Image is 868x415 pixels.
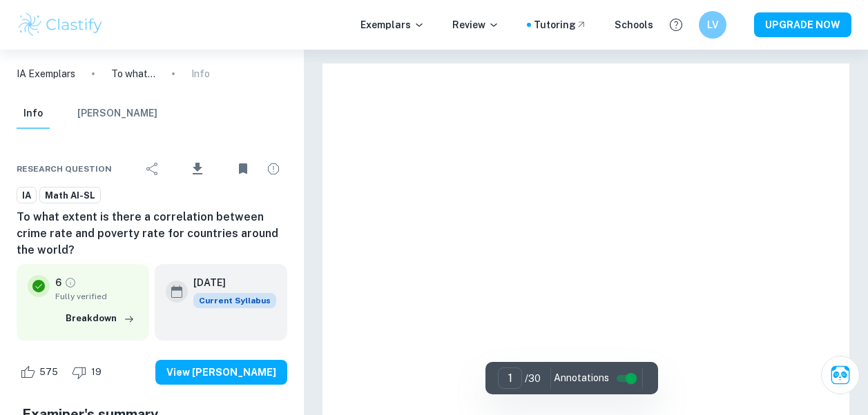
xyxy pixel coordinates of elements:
[17,11,104,39] img: Clastify logo
[193,293,276,308] div: This exemplar is based on the current syllabus. Feel free to refer to it for inspiration/ideas wh...
[77,99,157,129] button: [PERSON_NAME]
[193,275,265,290] h6: [DATE]
[754,12,851,37] button: UPGRADE NOW
[452,17,499,32] p: Review
[17,187,37,204] a: IA
[17,361,66,383] div: Like
[664,13,688,37] button: Help and Feedback
[39,187,101,204] a: Math AI-SL
[111,66,155,81] p: To what extent is there a correlation between crime rate and poverty rate for countries around th...
[615,17,653,32] a: Schools
[699,11,726,39] button: LV
[40,189,100,203] span: Math AI-SL
[169,151,226,187] div: Download
[821,356,860,394] button: Ask Clai
[705,17,721,32] h6: LV
[17,163,112,175] span: Research question
[55,290,138,303] span: Fully verified
[525,371,541,386] p: / 30
[534,17,587,32] a: Tutoring
[62,308,138,329] button: Breakdown
[360,17,425,32] p: Exemplars
[84,365,109,379] span: 19
[193,293,276,308] span: Current Syllabus
[17,99,50,129] button: Info
[55,275,61,290] p: 6
[32,365,66,379] span: 575
[64,276,77,289] a: Grade fully verified
[17,66,75,81] a: IA Exemplars
[139,155,166,183] div: Share
[229,155,257,183] div: Unbookmark
[155,360,287,385] button: View [PERSON_NAME]
[191,66,210,81] p: Info
[554,371,609,385] span: Annotations
[260,155,287,183] div: Report issue
[17,189,36,203] span: IA
[17,209,287,259] h6: To what extent is there a correlation between crime rate and poverty rate for countries around th...
[68,361,109,383] div: Dislike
